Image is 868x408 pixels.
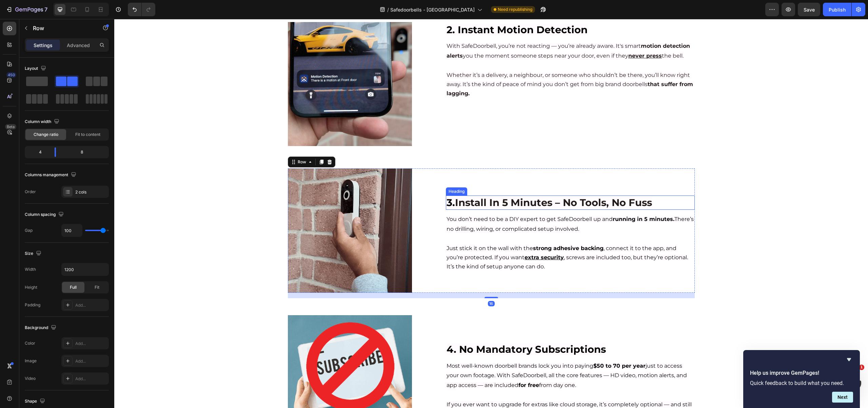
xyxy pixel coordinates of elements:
span: You don’t need to be a DIY expert to get SafeDoorbell up and There’s no drilling, wiring, or comp... [332,197,579,213]
span: Whether it’s a delivery, a neighbour, or someone who shouldn’t be there, you’ll know right away. ... [332,53,579,78]
span: Most well-known doorbell brands lock you into paying just to access your own footage. With SafeDo... [332,344,573,370]
strong: running in 5 minutes. [498,197,560,203]
h2: Rich Text Editor. Editing area: main [332,177,580,191]
div: Column width [25,117,61,126]
span: Change ratio [34,131,58,138]
button: Next question [832,392,853,403]
span: Safedoorbells - [GEOGRAPHIC_DATA] [390,6,475,13]
div: Publish [829,6,846,13]
input: Auto [62,263,108,276]
span: Fit [95,284,99,290]
h2: Help us improve GemPages! [750,369,853,377]
div: Video [25,375,36,382]
img: gempages_570336046982628576-d57614f4-05be-4ccc-bd3c-2042fa0f2ea8.gif [174,149,298,274]
div: Gap [25,227,33,233]
div: Column spacing [25,210,65,219]
div: 8 [61,147,107,157]
div: 16 [374,282,380,287]
button: Publish [823,3,851,16]
strong: $50 to 70 per year [479,344,531,350]
div: Undo/Redo [128,3,155,16]
div: Padding [25,302,40,308]
p: Quick feedback to build what you need. [750,380,853,386]
p: Row [33,24,91,32]
div: Width [25,266,36,272]
div: Add... [75,376,107,382]
div: Order [25,189,36,195]
p: 7 [44,5,47,14]
u: extra security [410,235,450,242]
input: Auto [62,224,82,237]
div: Height [25,284,37,290]
span: 3. [332,178,341,189]
div: Layout [25,64,47,73]
div: Beta [5,124,16,129]
span: If you ever want to upgrade for extras like cloud storage, it’s completely optional — and still c... [332,382,578,407]
div: 450 [6,72,16,78]
span: With SafeDoorbell, you’re not reacting — you’re already aware. It's smart you the moment someone ... [332,24,576,40]
div: 4 [26,147,49,157]
div: 2 cols [75,189,107,195]
span: 4. No Mandatory Subscriptions [332,324,492,336]
button: Hide survey [845,355,853,364]
strong: strong adhesive backing [419,226,489,232]
div: Help us improve GemPages! [750,355,853,403]
div: Color [25,340,35,346]
p: Advanced [67,42,90,49]
div: Row [182,140,193,146]
p: Settings [34,42,53,49]
span: Just stick it on the wall with the , connect it to the app, and you’re protected. If you want , s... [332,226,574,251]
p: ⁠⁠⁠⁠⁠⁠⁠ [332,177,579,190]
span: Need republishing [498,6,532,13]
iframe: Design area [114,19,868,408]
strong: that suffer from lagging. [332,62,579,78]
span: Install In 5 Minutes – No Tools, No Fuss [341,178,538,189]
div: Add... [75,341,107,347]
div: Background [25,323,58,332]
div: Size [25,249,43,258]
div: Shape [25,397,46,406]
div: Columns management [25,170,78,180]
div: Add... [75,358,107,364]
span: / [387,6,389,13]
strong: for free [404,363,425,369]
span: Full [70,284,77,290]
span: Save [804,7,815,13]
div: Image [25,358,37,364]
div: Add... [75,302,107,308]
div: Heading [333,169,352,176]
u: never press [514,34,548,40]
span: 1 [859,365,864,370]
button: Save [798,3,820,16]
button: 7 [3,3,51,16]
span: Fit to content [75,131,100,138]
